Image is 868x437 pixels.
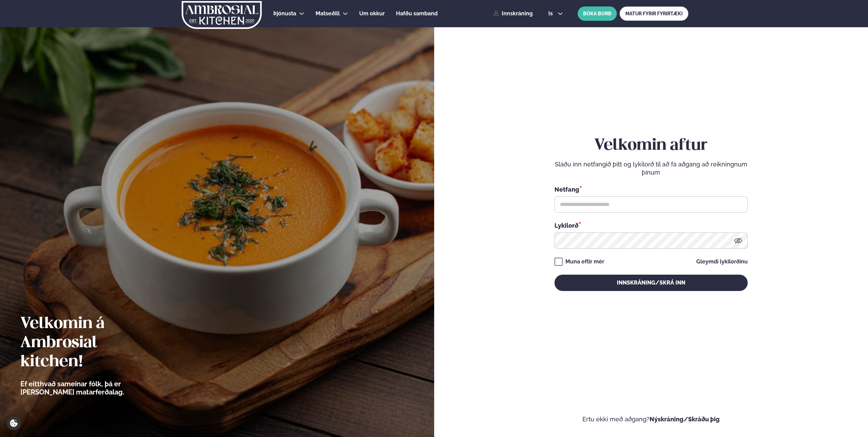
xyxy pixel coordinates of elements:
[554,136,748,155] h2: Velkomin aftur
[7,416,21,430] a: Cookie settings
[493,11,533,17] a: Innskráning
[396,10,438,17] span: Hafðu samband
[554,221,748,230] div: Lykilorð
[455,415,848,423] p: Ertu ekki með aðgang?
[316,10,340,17] span: Matseðill
[554,275,748,291] button: Innskráning/Skrá inn
[20,314,162,372] h2: Velkomin á Ambrosial kitchen!
[543,11,568,16] button: is
[20,380,162,396] p: Ef eitthvað sameinar fólk, þá er [PERSON_NAME] matarferðalag.
[359,10,385,18] a: Um okkur
[316,10,340,18] a: Matseðill
[359,10,385,17] span: Um okkur
[620,6,688,21] a: MATUR FYRIR FYRIRTÆKI
[578,6,617,21] button: BÓKA BORÐ
[273,10,296,17] span: Þjónusta
[548,11,555,16] span: is
[181,1,262,29] img: logo
[396,10,438,18] a: Hafðu samband
[650,416,720,423] a: Nýskráning/Skráðu þig
[273,10,296,18] a: Þjónusta
[696,259,748,264] a: Gleymdi lykilorðinu
[554,160,748,177] p: Sláðu inn netfangið þitt og lykilorð til að fá aðgang að reikningnum þínum
[554,185,748,194] div: Netfang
